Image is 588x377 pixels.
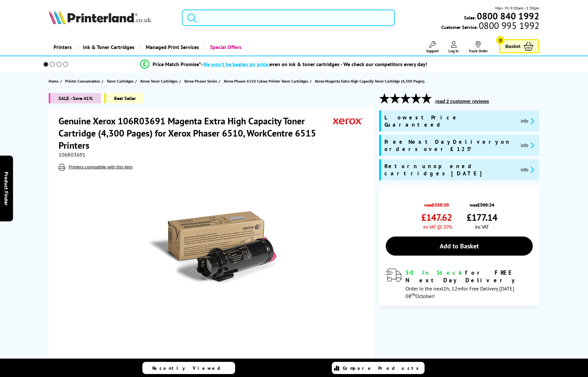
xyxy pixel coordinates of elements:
span: 0800 995 1992 [478,22,539,29]
span: £177.14 [467,211,497,223]
span: Lowest Price Guaranteed [384,114,516,128]
span: Product Finder [3,172,10,206]
span: Xerox Phaser 6510 Colour Printer Toner Cartridges [224,78,308,85]
span: inc VAT [475,223,489,230]
strike: £300.24 [477,202,494,208]
div: for FREE Next Day Delivery [405,269,533,284]
span: Printer Consumables [65,78,100,85]
span: Recently Viewed [152,365,227,371]
a: Home [49,78,60,85]
span: Basket [505,42,520,51]
a: Toner Cartridges [107,78,135,85]
sup: th [411,291,415,297]
span: Customer Service: [441,22,539,30]
a: Recently Viewed [142,362,235,374]
span: Best Seller [104,93,144,103]
a: Log In [449,41,459,53]
a: Xerox Toner Cartridges [140,78,179,85]
button: Printers compatible with this item [67,164,135,170]
span: 2h, 12m [443,285,462,292]
span: Return unopened cartridges [DATE] [384,163,516,177]
img: Xerox [333,115,363,127]
b: 0800 840 1992 [477,10,539,22]
span: Price Match Promise* [153,61,201,67]
span: We won’t be beaten on price, [203,61,269,67]
a: Special Offers [204,39,246,56]
span: Home [49,78,59,85]
span: £147.62 [421,211,452,223]
span: Order in the next for Free Delivery [DATE] 08 October! [405,285,514,299]
a: Support [426,41,439,53]
span: SALE - Save 41% [49,93,101,103]
li: modal_Promise [34,59,533,70]
a: Managed Print Services [139,39,204,56]
a: Xerox Phaser Series [184,78,219,85]
img: Xerox 106R03691 Magenta Extra High Capacity Toner Cartridge (4,300 Pages) [148,184,277,313]
a: Xerox Magenta Extra High Capacity Toner Cartridge (4,300 Pages) [315,78,426,85]
span: was [467,198,497,208]
a: Ink & Toner Cartridges [77,39,139,56]
a: Xerox Phaser 6510 Colour Printer Toner Cartridges [224,78,310,85]
button: read 2 customer reviews [433,98,491,104]
a: Basket 0 [499,39,539,53]
span: Xerox Phaser Series [184,78,217,85]
button: promo-description [519,166,536,173]
strike: £250.20 [432,202,449,208]
span: 0 [496,36,504,44]
a: 0800 840 1992 [476,13,539,19]
span: Sales: [464,14,476,21]
button: promo-description [519,117,536,125]
a: Compare Products [332,362,425,374]
a: Printer Consumables [65,78,102,85]
h1: Genuine Xerox 106R03691 Magenta Extra High Capacity Toner Cartridge (4,300 Pages) for Xerox Phase... [59,115,333,151]
img: Printerland Logo [49,10,151,24]
span: Xerox Toner Cartridges [140,78,178,85]
span: Mon - Fri 9:00am - 5:30pm [495,5,539,11]
span: Compare Products [343,365,422,371]
span: 50 In Stock [405,269,465,276]
a: Track Order [469,41,488,53]
span: was [421,198,452,208]
a: Printers [49,39,77,56]
span: Xerox Magenta Extra High Capacity Toner Cartridge (4,300 Pages) [315,78,425,85]
button: promo-description [519,141,536,149]
div: - even on ink & toner cartridges - We check our competitors every day! [201,61,427,67]
span: Log In [449,48,459,53]
span: ex VAT @ 20% [423,223,452,230]
a: Printerland Logo [49,10,174,26]
span: Free Next Day Delivery on orders over £125* [384,138,516,153]
div: modal_delivery [386,269,533,299]
span: Support [426,48,439,53]
a: Add to Basket [386,237,533,256]
span: 106R03691 [59,151,86,158]
span: Ink & Toner Cartridges [83,39,135,56]
span: Toner Cartridges [107,78,134,85]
